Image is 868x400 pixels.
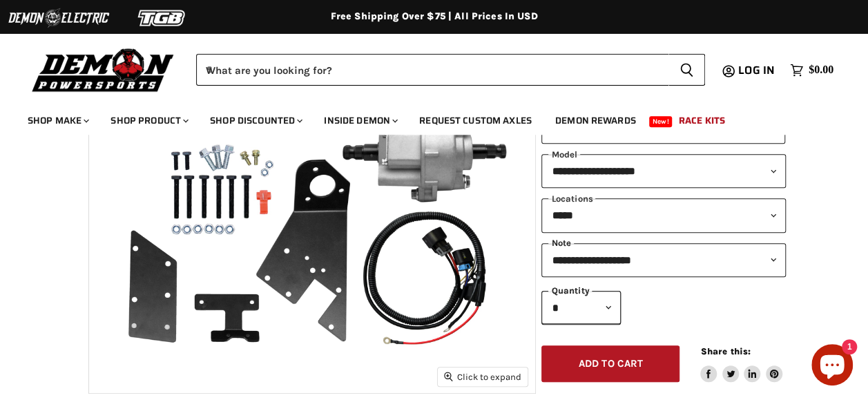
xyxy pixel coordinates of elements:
a: Demon Rewards [545,106,646,135]
a: Request Custom Axles [409,106,542,135]
span: New! [649,116,673,127]
span: Log in [738,61,775,79]
img: Demon Powersports [28,45,179,94]
a: $0.00 [783,60,840,80]
aside: Share this: [700,345,782,382]
ul: Main menu [17,101,830,135]
select: Quantity [541,291,621,325]
span: Share this: [700,346,750,356]
a: Shop Discounted [200,106,311,135]
button: Click to expand [438,368,528,386]
span: $0.00 [809,64,833,77]
select: keys [541,198,785,232]
img: Demon Electric Logo 2 [7,5,110,31]
a: Shop Product [100,106,197,135]
button: Search [668,54,705,86]
select: modal-name [541,154,785,188]
a: Inside Demon [314,106,406,135]
a: Race Kits [668,106,735,135]
input: When autocomplete results are available use up and down arrows to review and enter to select [196,54,668,86]
span: Add to cart [579,357,644,370]
a: Shop Make [17,106,97,135]
inbox-online-store-chat: Shopify online store chat [807,344,857,389]
form: Product [196,54,705,86]
select: keys [541,243,785,277]
button: Add to cart [541,345,679,382]
a: Log in [732,64,783,77]
span: Click to expand [444,372,521,382]
img: TGB Logo 2 [110,5,214,31]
